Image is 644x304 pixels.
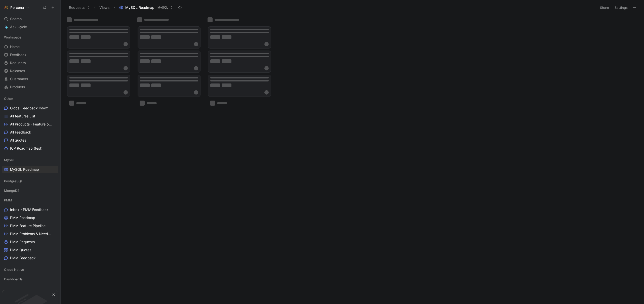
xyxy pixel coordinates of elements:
span: All features List [10,114,35,119]
a: ICP Roadmap (test) [2,145,58,152]
span: ICP Roadmap (test) [10,146,43,151]
div: PMM [2,196,58,204]
div: Search [2,15,58,23]
a: Feedback [2,51,58,59]
button: Requests [67,4,92,11]
a: Global Feedback Inbox [2,104,58,112]
div: Cloud Native [2,266,58,275]
span: Workspace [4,35,21,40]
span: All Feedback [10,130,31,135]
a: Customers [2,75,58,83]
span: Products [10,84,25,90]
span: PMM Problems & Needs (WIP) [10,231,52,236]
div: MongoDB [2,187,58,194]
span: MongoDB [4,188,20,193]
button: MySQL RoadmapMySQL [117,4,175,11]
div: MongoDB [2,187,58,196]
span: MySQL Roadmap [125,5,154,10]
h1: Percona [10,5,24,10]
button: Share [598,4,611,11]
img: Percona [3,5,8,10]
div: Workspace [2,33,58,41]
span: Customers [10,76,28,81]
a: PMM Feedback [2,254,58,262]
span: PMM Roadmap [10,215,35,220]
button: PerconaPercona [2,4,30,11]
span: Home [10,44,20,49]
a: PMM Feature Pipeline [2,222,58,230]
span: PMM Quotes [10,247,31,252]
span: Other [4,96,13,101]
a: Products [2,83,58,91]
a: Ask Cycle [2,23,58,31]
span: All Products - Feature pipeline [10,122,52,127]
div: MySQL [2,156,58,164]
a: Inbox - PMM Feedback [2,206,58,213]
a: PMM Problems & Needs (WIP) [2,230,58,238]
span: Ask Cycle [10,24,27,30]
span: Releases [10,68,25,73]
span: MySQL [157,5,168,10]
span: Feedback [10,52,26,57]
span: PMM [4,198,12,203]
a: All features List [2,112,58,120]
span: PostgreSQL [4,179,23,184]
a: All Feedback [2,128,58,136]
span: Cloud Native [4,267,24,272]
a: Releases [2,67,58,75]
span: All quotes [10,138,26,143]
div: PostgreSQL [2,177,58,185]
div: PMMInbox - PMM FeedbackPMM RoadmapPMM Feature PipelinePMM Problems & Needs (WIP)PMM RequestsPMM Q... [2,196,58,262]
span: Search [10,16,22,22]
span: PMM Feature Pipeline [10,223,46,228]
span: PMM Feedback [10,255,36,260]
div: Other [2,95,58,102]
div: Cloud Native [2,266,58,273]
div: OtherGlobal Feedback InboxAll features ListAll Products - Feature pipelineAll FeedbackAll quotesI... [2,95,58,152]
div: PostgreSQL [2,177,58,186]
div: MySQLMySQL Roadmap [2,156,58,173]
span: MySQL [4,157,15,162]
a: All Products - Feature pipeline [2,120,58,128]
span: Dashboards [4,277,23,282]
span: Global Feedback Inbox [10,106,48,111]
a: PMM Roadmap [2,214,58,222]
a: MySQL Roadmap [2,166,58,173]
a: PMM Quotes [2,246,58,254]
span: MySQL Roadmap [10,167,39,172]
span: PMM Requests [10,239,35,244]
a: PMM Requests [2,238,58,246]
span: Requests [10,60,26,65]
a: Home [2,43,58,51]
button: Views [97,4,112,11]
div: Dashboards [2,275,58,284]
span: Inbox - PMM Feedback [10,207,49,212]
div: Dashboards [2,275,58,283]
a: Requests [2,59,58,67]
a: All quotes [2,137,58,144]
button: Settings [612,4,630,11]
